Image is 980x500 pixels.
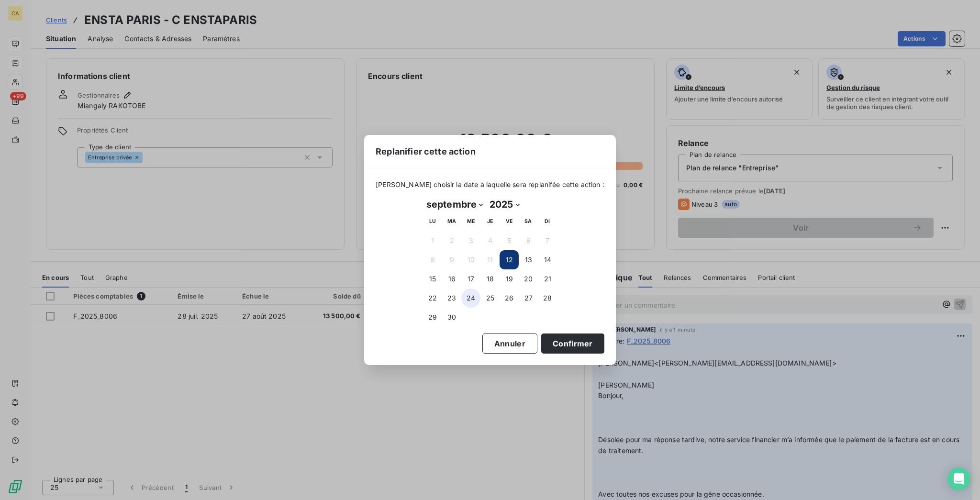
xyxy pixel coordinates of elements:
[376,145,476,158] span: Replanifier cette action
[500,250,519,269] button: 12
[423,289,442,308] button: 22
[461,231,480,250] button: 3
[500,212,519,231] th: vendredi
[423,231,442,250] button: 1
[442,289,461,308] button: 23
[480,212,500,231] th: jeudi
[423,308,442,327] button: 29
[519,231,538,250] button: 6
[442,250,461,269] button: 9
[500,289,519,308] button: 26
[376,180,604,189] span: [PERSON_NAME] choisir la date à laquelle sera replanifée cette action :
[423,212,442,231] th: lundi
[461,269,480,289] button: 17
[461,250,480,269] button: 10
[500,231,519,250] button: 5
[480,250,500,269] button: 11
[482,333,537,354] button: Annuler
[538,231,557,250] button: 7
[423,269,442,289] button: 15
[461,212,480,231] th: mercredi
[538,212,557,231] th: dimanche
[500,269,519,289] button: 19
[541,333,604,354] button: Confirmer
[519,212,538,231] th: samedi
[480,269,500,289] button: 18
[442,269,461,289] button: 16
[519,289,538,308] button: 27
[519,269,538,289] button: 20
[442,212,461,231] th: mardi
[538,289,557,308] button: 28
[442,231,461,250] button: 2
[461,289,480,308] button: 24
[519,250,538,269] button: 13
[423,250,442,269] button: 8
[480,289,500,308] button: 25
[442,308,461,327] button: 30
[538,250,557,269] button: 14
[538,269,557,289] button: 21
[947,467,970,490] div: Open Intercom Messenger
[480,231,500,250] button: 4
